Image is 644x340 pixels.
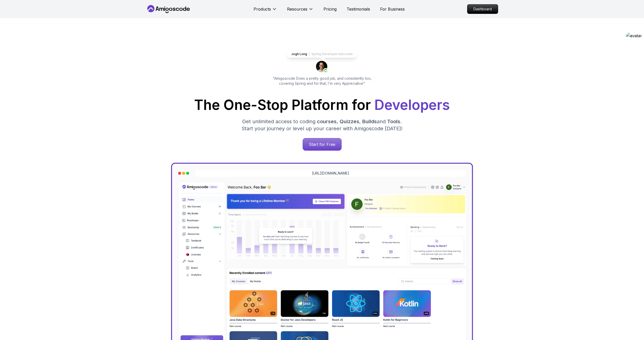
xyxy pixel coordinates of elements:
[303,138,342,151] a: Start for Free
[312,171,349,176] a: [URL][DOMAIN_NAME]
[467,4,498,14] a: Dashboard
[380,6,405,12] a: For Business
[467,5,498,14] p: Dashboard
[150,98,494,112] h1: The One-Stop Platform for
[287,6,313,16] button: Resources
[316,61,328,73] img: josh long
[287,6,307,12] p: Resources
[362,118,377,124] span: Builds
[254,6,277,16] button: Products
[237,118,407,132] p: Get unlimited access to coding , , and . Start your journey or level up your career with Amigosco...
[254,6,271,12] p: Products
[374,97,450,113] span: Developers
[303,138,341,150] p: Start for Free
[387,118,400,124] span: Tools
[311,52,353,56] p: Spring Developer Advocate
[340,118,359,124] span: Quizzes
[291,52,307,56] p: Jogh Long
[266,76,378,86] p: "Amigoscode Does a pretty good job, and consistently too, covering Spring and for that, I'm very ...
[317,118,337,124] span: courses
[324,6,337,12] a: Pricing
[347,6,370,12] a: Testimonials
